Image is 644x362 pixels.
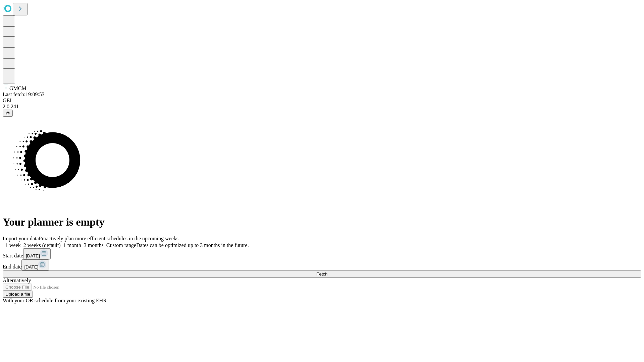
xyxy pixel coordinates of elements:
[5,111,10,116] span: @
[3,236,39,241] span: Import your data
[3,259,641,270] div: End date
[106,242,136,248] span: Custom range
[24,264,38,269] span: [DATE]
[136,242,249,248] span: Dates can be optimized up to 3 months in the future.
[316,271,327,277] span: Fetch
[3,110,13,117] button: @
[3,278,31,283] span: Alternatively
[23,242,61,248] span: 2 weeks (default)
[3,98,641,104] div: GEI
[9,85,26,91] span: GMCM
[3,216,641,228] h1: Your planner is empty
[39,236,180,241] span: Proactively plan more efficient schedules in the upcoming weeks.
[5,242,21,248] span: 1 week
[23,248,51,259] button: [DATE]
[26,253,40,258] span: [DATE]
[3,270,641,278] button: Fetch
[21,259,49,270] button: [DATE]
[63,242,81,248] span: 1 month
[3,104,641,110] div: 2.0.241
[3,92,45,97] span: Last fetch: 19:09:53
[3,248,641,259] div: Start date
[84,242,104,248] span: 3 months
[3,298,107,303] span: With your OR schedule from your existing EHR
[3,291,33,298] button: Upload a file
